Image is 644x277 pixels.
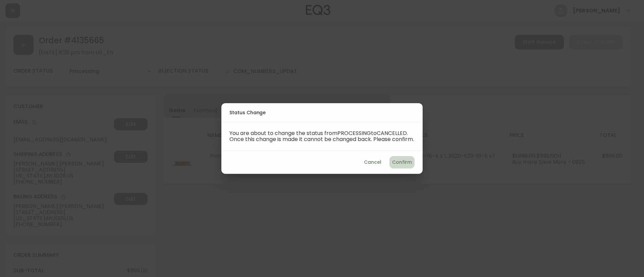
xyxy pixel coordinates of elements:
button: Cancel [361,156,384,168]
button: Confirm [389,156,415,168]
span: Cancel [364,158,381,166]
h2: Status Change [229,109,415,117]
span: Confirm [392,158,412,166]
p: You are about to change the status from PROCESSING to CANCELLED . Once this change is made it can... [229,130,415,142]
